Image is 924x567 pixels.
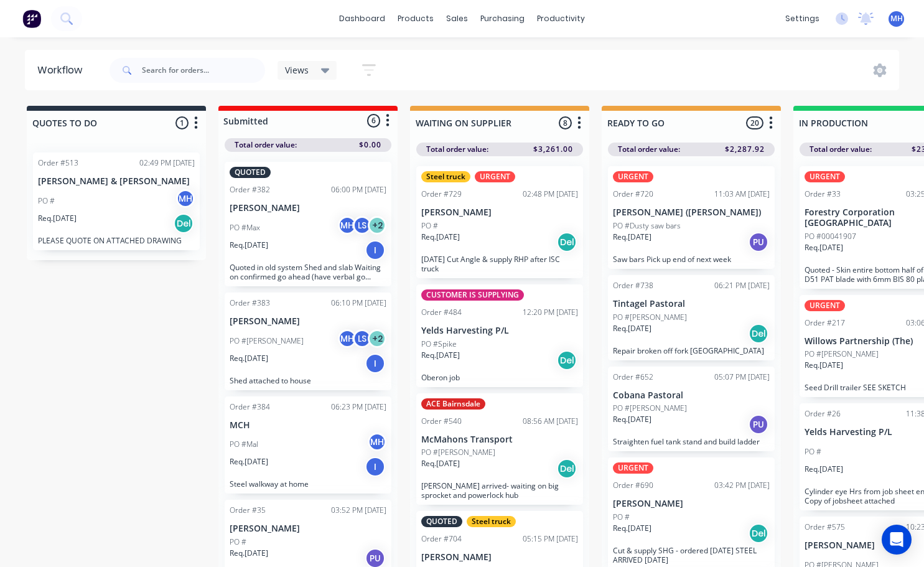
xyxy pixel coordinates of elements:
[368,216,386,235] div: + 2
[557,459,577,479] div: Del
[38,157,78,169] div: Order #513
[38,195,55,207] p: PO #
[805,189,841,200] div: Order #33
[225,162,391,286] div: QUOTEDOrder #38206:00 PM [DATE][PERSON_NAME]PO #MaxMHLS+2Req.[DATE]IQuoted in old system Shed and...
[33,152,200,250] div: Order #51302:49 PM [DATE][PERSON_NAME] & [PERSON_NAME]PO #MHReq.[DATE]DelPLEASE QUOTE ON ATTACHED...
[467,516,516,527] div: Steel truck
[725,144,765,155] span: $2,287.92
[421,434,578,445] p: McMahons Transport
[421,416,462,427] div: Order #540
[805,300,845,311] div: URGENT
[353,329,371,348] div: LS
[338,329,357,348] div: MH
[225,293,391,390] div: Order #38306:10 PM [DATE][PERSON_NAME]PO #[PERSON_NAME]MHLS+2Req.[DATE]IShed attached to house
[230,240,268,251] p: Req. [DATE]
[805,349,879,360] p: PO #[PERSON_NAME]
[421,458,460,469] p: Req. [DATE]
[805,408,841,419] div: Order #26
[531,9,591,28] div: productivity
[285,63,309,77] span: Views
[230,298,270,309] div: Order #383
[613,390,770,401] p: Cobana Pastoral
[805,360,843,371] p: Req. [DATE]
[613,403,687,414] p: PO #[PERSON_NAME]
[421,307,462,318] div: Order #484
[613,546,770,565] p: Cut & supply SHG - ordered [DATE] STEEL ARRIVED [DATE]
[230,184,270,195] div: Order #382
[608,275,775,360] div: Order #73806:21 PM [DATE]Tintagel PastoralPO #[PERSON_NAME]Req.[DATE]DelRepair broken off fork [G...
[230,376,386,385] p: Shed attached to house
[230,222,260,233] p: PO #Max
[805,522,845,533] div: Order #575
[359,139,381,151] span: $0.00
[523,533,578,545] div: 05:15 PM [DATE]
[421,339,457,350] p: PO #Spike
[338,216,357,235] div: MH
[176,189,195,208] div: MH
[805,171,845,182] div: URGENT
[613,523,651,534] p: Req. [DATE]
[890,13,903,24] span: MH
[421,350,460,361] p: Req. [DATE]
[333,9,391,28] a: dashboard
[353,216,371,235] div: LS
[331,298,386,309] div: 06:10 PM [DATE]
[475,171,515,182] div: URGENT
[613,346,770,355] p: Repair broken off fork [GEOGRAPHIC_DATA]
[230,548,268,559] p: Req. [DATE]
[805,464,843,475] p: Req. [DATE]
[230,439,258,450] p: PO #Mal
[230,263,386,281] p: Quoted in old system Shed and slab Waiting on confirmed go ahead (have verbal go ahead from [PERS...
[613,280,653,291] div: Order #738
[225,396,391,494] div: Order #38406:23 PM [DATE]MCHPO #MalMHReq.[DATE]ISteel walkway at home
[613,372,653,383] div: Order #652
[805,242,843,253] p: Req. [DATE]
[810,144,872,155] span: Total order value:
[421,289,524,301] div: CUSTOMER IS SUPPLYING
[230,505,266,516] div: Order #35
[421,326,578,336] p: Yelds Harvesting P/L
[230,456,268,467] p: Req. [DATE]
[613,232,651,243] p: Req. [DATE]
[368,329,386,348] div: + 2
[714,480,770,491] div: 03:42 PM [DATE]
[365,354,385,373] div: I
[779,9,826,28] div: settings
[421,481,578,500] p: [PERSON_NAME] arrived- waiting on big sprocket and powerlock hub
[421,516,462,527] div: QUOTED
[174,213,194,233] div: Del
[557,350,577,370] div: Del
[613,207,770,218] p: [PERSON_NAME] ([PERSON_NAME])
[230,401,270,413] div: Order #384
[421,552,578,563] p: [PERSON_NAME]
[365,457,385,477] div: I
[331,184,386,195] div: 06:00 PM [DATE]
[613,499,770,509] p: [PERSON_NAME]
[749,324,768,344] div: Del
[613,171,653,182] div: URGENT
[533,144,573,155] span: $3,261.00
[608,166,775,269] div: URGENTOrder #72011:03 AM [DATE][PERSON_NAME] ([PERSON_NAME])PO #Dusty saw barsReq.[DATE]PUSaw bar...
[230,335,304,347] p: PO #[PERSON_NAME]
[416,393,583,505] div: ACE BairnsdaleOrder #54008:56 AM [DATE]McMahons TransportPO #[PERSON_NAME]Req.[DATE]Del[PERSON_NA...
[416,284,583,387] div: CUSTOMER IS SUPPLYINGOrder #48412:20 PM [DATE]Yelds Harvesting P/LPO #SpikeReq.[DATE]DelOberon job
[38,176,195,187] p: [PERSON_NAME] & [PERSON_NAME]
[230,537,246,548] p: PO #
[37,63,88,78] div: Workflow
[230,203,386,213] p: [PERSON_NAME]
[421,373,578,382] p: Oberon job
[421,447,495,458] p: PO #[PERSON_NAME]
[421,220,438,232] p: PO #
[714,372,770,383] div: 05:07 PM [DATE]
[421,232,460,243] p: Req. [DATE]
[139,157,195,169] div: 02:49 PM [DATE]
[230,167,271,178] div: QUOTED
[230,479,386,489] p: Steel walkway at home
[523,416,578,427] div: 08:56 AM [DATE]
[805,231,856,242] p: PO #00041907
[230,523,386,534] p: [PERSON_NAME]
[331,401,386,413] div: 06:23 PM [DATE]
[22,9,41,28] img: Factory
[613,437,770,446] p: Straighten fuel tank stand and build ladder
[613,323,651,334] p: Req. [DATE]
